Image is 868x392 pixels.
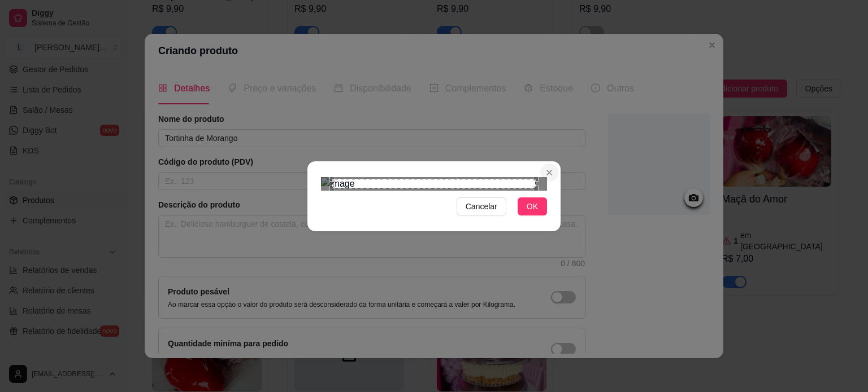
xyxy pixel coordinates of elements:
button: OK [518,197,547,215]
img: image [321,177,547,191]
button: Cancelar [457,197,506,215]
span: OK [527,200,538,213]
div: Use the arrow keys to move the crop selection area [332,179,536,188]
button: Close [540,164,558,182]
span: Cancelar [466,200,497,213]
